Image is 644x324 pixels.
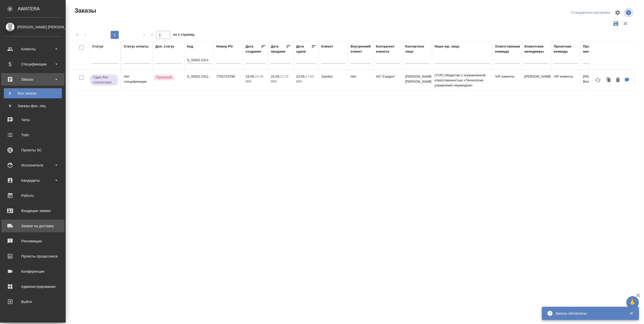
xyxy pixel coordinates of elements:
[296,44,311,54] div: Дата сдачи
[432,70,493,90] td: (TUP) Общество с ограниченной ответственностью «Технологии управления переводом»
[271,75,280,78] p: 22.09,
[1,280,64,293] a: Администрирование
[92,44,104,49] div: Статус
[626,296,639,309] button: 🙏
[493,72,522,89] td: VIP клиенты
[604,75,614,85] button: Клонировать
[1,113,64,126] a: Чаты
[4,192,62,199] div: Работы
[4,207,62,215] div: Входящие заявки
[376,74,400,79] p: АО “Сандоз”
[271,44,286,54] div: Дата продажи
[4,177,62,184] div: Кандидаты
[583,44,607,54] div: Проектные менеджеры
[621,19,630,28] button: Сбросить фильтры
[1,144,64,156] a: Проекты SC
[255,75,263,78] p: 16:39
[4,298,62,306] div: Выйти
[1,235,64,247] a: Рекламации
[4,24,62,30] div: [PERSON_NAME] [PERSON_NAME]
[4,237,62,245] div: Рекламации
[626,311,637,316] button: Закрыть
[351,44,371,54] div: Внутренний клиент
[4,161,62,169] div: Исполнители
[1,265,64,278] a: Конференции
[321,44,333,49] div: Клиент
[4,283,62,290] div: Администрирование
[1,129,64,141] a: Todo
[351,74,371,79] p: Нет
[376,44,400,54] div: Контрагент клиента
[1,204,64,217] a: Входящие заявки
[187,44,193,49] div: Код
[296,79,316,84] p: 2025
[4,88,62,98] a: ВВсе заказы
[124,44,149,49] div: Статус оплаты
[628,297,637,308] span: 🙏
[321,74,346,79] p: Sandoz
[405,44,430,54] div: Контактное лицо
[155,44,175,49] div: Доп. статус
[173,32,195,39] span: из 1 страниц
[4,45,62,53] div: Клиенты
[611,19,621,28] button: Сохранить фильтры
[581,72,610,89] td: [PERSON_NAME] Валентина
[4,101,62,111] a: ФЗаказы физ. лиц
[4,146,62,154] div: Проекты SC
[6,103,59,108] div: Заказы физ. лиц
[614,75,622,85] button: Удалить
[280,75,289,78] p: 11:15
[73,7,96,15] span: Заказы
[246,44,261,54] div: Дата создания
[555,311,622,316] div: Заказы обновлены
[214,72,243,89] td: 7752723798
[4,131,62,139] div: Todo
[4,222,62,230] div: Заявки на доставку
[18,4,66,14] div: AWATERA
[1,250,64,263] a: Проекты процессинга
[246,75,255,78] p: 19.09,
[153,74,182,81] div: Выставляется автоматически, если на указанный объем услуг необходимо больше времени в стандартном...
[1,189,64,202] a: Работы
[403,72,432,89] td: [PERSON_NAME] [PERSON_NAME]
[524,44,549,54] div: Клиентские менеджеры
[522,72,551,89] td: [PERSON_NAME]
[187,74,211,79] p: S_SNDZ-2311
[296,75,305,78] p: 23.09,
[271,79,291,84] p: 2025
[6,91,59,96] div: Все заказы
[624,8,634,17] span: Посмотреть информацию
[4,116,62,124] div: Чаты
[4,60,62,68] div: Спецификации
[121,72,153,89] td: Нет спецификации
[156,75,172,80] p: Срочный
[4,252,62,260] div: Проекты процессинга
[4,76,62,83] div: Заказы
[305,75,314,78] p: 17:00
[4,268,62,275] div: Конференции
[1,220,64,232] a: Заявки на доставку
[570,9,612,17] div: split button
[551,72,581,89] td: VIP клиенты
[90,74,118,86] div: Выставляет ПМ, когда заказ сдан КМу, но начисления еще не проведены
[554,44,578,54] div: Проектная команда
[1,295,64,308] a: Выйти
[93,75,115,85] p: Сдан без статистики
[435,44,460,49] div: Наше юр. лицо
[246,79,266,84] p: 2025
[495,44,520,54] div: Ответственная команда
[216,44,233,49] div: Номер PO
[592,74,604,86] button: Обновить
